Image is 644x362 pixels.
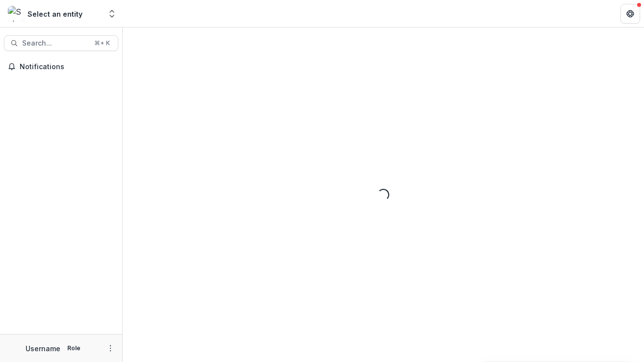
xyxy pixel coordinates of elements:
span: Notifications [20,63,114,71]
button: More [105,342,116,354]
span: Search... [22,39,88,48]
button: Open entity switcher [105,4,119,24]
img: Select an entity [8,6,24,22]
button: Get Help [620,4,640,24]
div: ⌘ + K [92,38,112,49]
div: Select an entity [27,9,82,19]
p: Username [26,343,60,354]
button: Notifications [4,59,118,75]
p: Role [64,344,83,353]
button: Search... [4,35,118,51]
